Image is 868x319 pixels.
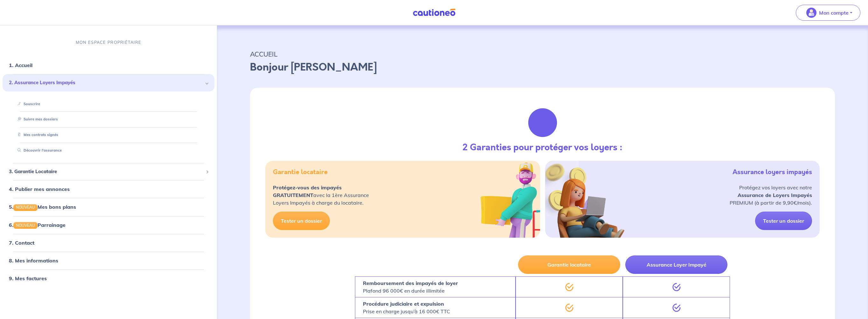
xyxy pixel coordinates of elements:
[806,8,816,18] img: illu_account_valid_menu.svg
[273,184,342,198] strong: Protégez-vous des impayés GRATUITEMENT
[363,300,450,315] p: Prise en charge jusqu’à 16 000€ TTC
[462,142,622,153] h3: 2 Garanties pour protéger vos loyers :
[363,280,458,286] strong: Remboursement des impayés de loyer
[15,102,40,106] a: Souscrire
[9,240,34,246] a: 7. Contact
[3,166,214,178] div: 3. Garantie Locataire
[9,275,47,282] a: 9. Mes factures
[3,183,214,196] div: 4. Publier mes annonces
[3,59,214,72] div: 1. Accueil
[9,204,76,210] a: 5.NOUVEAUMes bons plans
[3,74,214,92] div: 2. Assurance Loyers Impayés
[733,168,812,176] h5: Assurance loyers impayés
[9,168,203,175] span: 3. Garantie Locataire
[273,184,369,207] p: avec la 1ère Assurance Loyers Impayés à charge du locataire.
[9,186,70,193] a: 4. Publier mes annonces
[9,222,66,228] a: 6.NOUVEAUParrainage
[273,212,330,230] a: Tester un dossier
[3,201,214,214] div: 5.NOUVEAUMes bons plans
[10,99,207,109] div: Souscrire
[3,236,214,249] div: 7. Contact
[738,192,812,198] strong: Assurance de Loyers Impayés
[525,105,560,140] img: justif-loupe
[10,145,207,156] div: Découvrir l'assurance
[363,301,444,307] strong: Procédure judiciaire et expulsion
[76,39,141,45] p: MON ESPACE PROPRIÉTAIRE
[9,79,203,87] span: 2. Assurance Loyers Impayés
[10,130,207,140] div: Mes contrats signés
[10,114,207,125] div: Suivre mes dossiers
[250,60,835,75] p: Bonjour [PERSON_NAME]
[410,9,458,17] img: Cautioneo
[9,257,58,264] a: 8. Mes informations
[730,184,812,207] p: Protégez vos loyers avec notre PREMIUM (à partir de 9,90€/mois).
[796,5,860,21] button: illu_account_valid_menu.svgMon compte
[15,133,58,137] a: Mes contrats signés
[625,255,727,274] button: Assurance Loyer Impayé
[755,212,812,230] a: Tester un dossier
[363,279,458,295] p: Plafond 96 000€ en durée illimitée
[9,62,32,69] a: 1. Accueil
[250,48,835,60] p: ACCUEIL
[15,148,62,153] a: Découvrir l'assurance
[15,117,58,122] a: Suivre mes dossiers
[3,272,214,285] div: 9. Mes factures
[3,254,214,267] div: 8. Mes informations
[3,219,214,231] div: 6.NOUVEAUParrainage
[273,168,328,176] h5: Garantie locataire
[518,255,620,274] button: Garantie locataire
[819,9,849,17] p: Mon compte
